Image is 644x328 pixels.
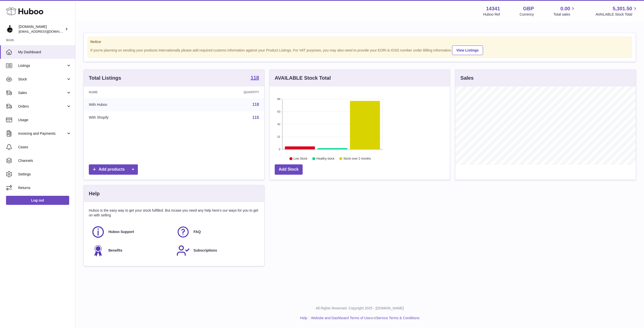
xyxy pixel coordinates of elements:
[176,244,256,257] a: Subscriptions
[18,63,66,68] span: Listings
[483,12,500,17] div: Huboo Ref
[18,145,71,150] span: Cases
[6,25,14,33] img: theperfumesampler@gmail.com
[91,244,171,257] a: Benefits
[486,5,500,12] strong: 14341
[19,29,74,33] span: [EMAIL_ADDRESS][DOMAIN_NAME]
[84,111,181,124] td: With Shopify
[300,316,307,320] a: Help
[18,50,71,55] span: My Dashboard
[18,131,66,136] span: Invoicing and Payments
[452,45,483,55] a: View Listings
[91,225,171,239] a: Huboo Support
[595,5,638,17] a: 5,301.50 AVAILABLE Stock Total
[275,164,303,175] a: Add Stock
[84,86,181,98] th: Name
[6,196,69,205] a: Log out
[251,75,259,80] strong: 118
[252,102,259,107] a: 118
[343,157,371,161] text: Stock over 2 months
[79,306,640,311] p: All Rights Reserved. Copyright 2025 - [DOMAIN_NAME]
[294,157,308,161] text: Low Stock
[553,12,576,17] span: Total sales
[275,75,331,81] h3: AVAILABLE Stock Total
[309,316,419,320] li: and
[193,248,217,253] span: Subscriptions
[18,90,66,95] span: Sales
[560,5,570,12] span: 0.00
[311,316,370,320] a: Website and Dashboard Terms of Use
[277,135,280,138] text: 21
[181,86,264,98] th: Quantity
[89,190,100,197] h3: Help
[553,5,576,17] a: 0.00 Total sales
[613,5,632,12] span: 5,301.50
[90,45,629,55] div: If you're planning on sending your products internationally please add required customs informati...
[89,164,138,175] a: Add products
[193,229,201,234] span: FAQ
[520,12,534,17] div: Currency
[316,157,335,161] text: Healthy stock
[277,98,280,101] text: 84
[460,75,473,81] h3: Sales
[251,75,259,81] a: 118
[277,123,280,126] text: 42
[18,104,66,109] span: Orders
[18,158,71,163] span: Channels
[277,110,280,113] text: 63
[84,98,181,111] td: With Huboo
[19,24,64,34] div: [DOMAIN_NAME]
[176,225,256,239] a: FAQ
[523,5,534,12] strong: GBP
[376,316,420,320] a: Service Terms & Conditions
[252,115,259,120] a: 115
[108,229,134,234] span: Huboo Support
[89,75,121,81] h3: Total Listings
[18,118,71,122] span: Usage
[18,77,66,82] span: Stock
[18,185,71,190] span: Returns
[18,172,71,177] span: Settings
[595,12,638,17] span: AVAILABLE Stock Total
[279,148,280,151] text: 0
[89,208,259,218] p: Huboo is the easy way to get your stock fulfilled. But incase you need any help here's our ways f...
[90,39,629,44] strong: Notice
[108,248,122,253] span: Benefits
